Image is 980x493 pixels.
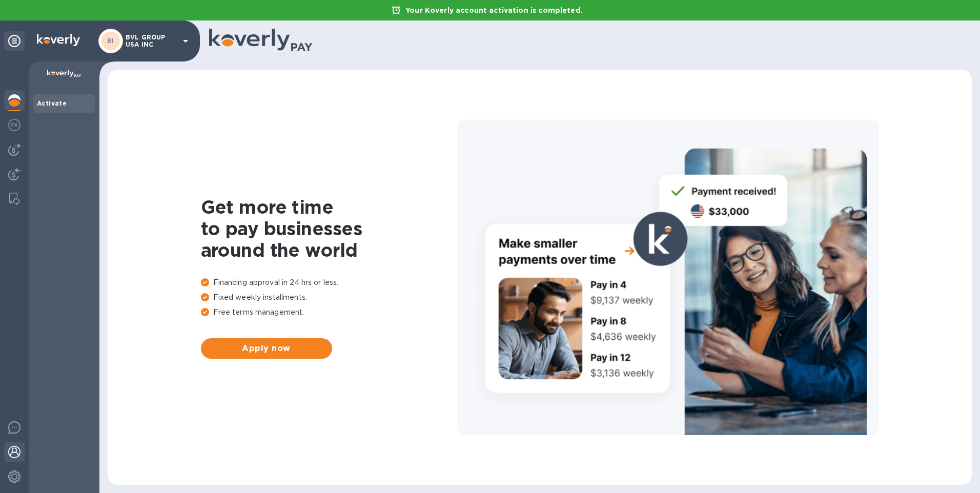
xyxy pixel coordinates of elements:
h1: Get more time to pay businesses around the world [201,196,457,261]
b: Activate [37,99,67,107]
p: Financing approval in 24 hrs or less. [201,277,457,288]
img: Logo [37,34,80,46]
p: Your Koverly account activation is completed. [400,5,588,15]
button: Apply now [201,338,332,359]
div: Unpin categories [4,31,25,51]
p: BVL GROUP USA INC [126,34,177,48]
img: Foreign exchange [8,119,21,131]
p: Free terms management. [201,307,457,318]
b: BI [107,37,114,45]
p: Fixed weekly installments. [201,292,457,303]
span: Apply now [209,342,324,355]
